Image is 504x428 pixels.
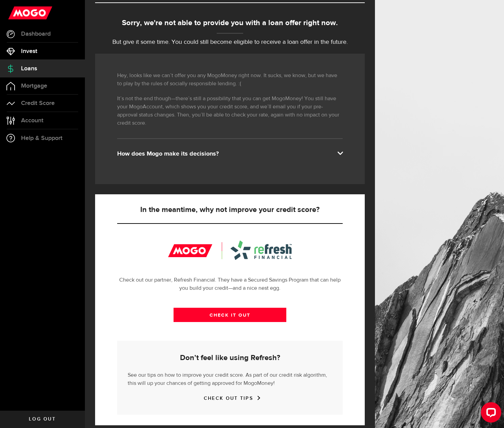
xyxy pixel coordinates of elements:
span: Account [21,118,43,124]
p: Check out our partner, Refresh Financial. They have a Secured Savings Program that can help you b... [117,276,343,292]
span: Loans [21,66,37,72]
span: Mortgage [21,83,47,89]
p: See our tips on how to improve your credit score. As part of our credit risk algorithm, this will... [128,370,332,388]
h5: In the meantime, why not improve your credit score? [117,206,343,214]
p: It’s not the end though—there’s still a possibility that you can get MogoMoney! You still have yo... [117,95,343,127]
div: How does Mogo make its decisions? [117,150,343,158]
h5: Don’t feel like using Refresh? [128,354,332,362]
a: CHECK IT OUT [174,308,286,322]
span: Dashboard [21,31,51,37]
span: Invest [21,48,37,54]
span: Help & Support [21,135,62,141]
a: CHECK OUT TIPS [204,395,256,401]
span: Credit Score [21,100,55,106]
div: Sorry, we're not able to provide you with a loan offer right now. [95,18,365,29]
p: Hey, looks like we can’t offer you any MogoMoney right now. It sucks, we know, but we have to pla... [117,72,343,88]
span: Log out [29,417,56,422]
p: But give it some time. You could still become eligible to receive a loan offer in the future. [95,38,365,47]
iframe: LiveChat chat widget [475,399,504,428]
